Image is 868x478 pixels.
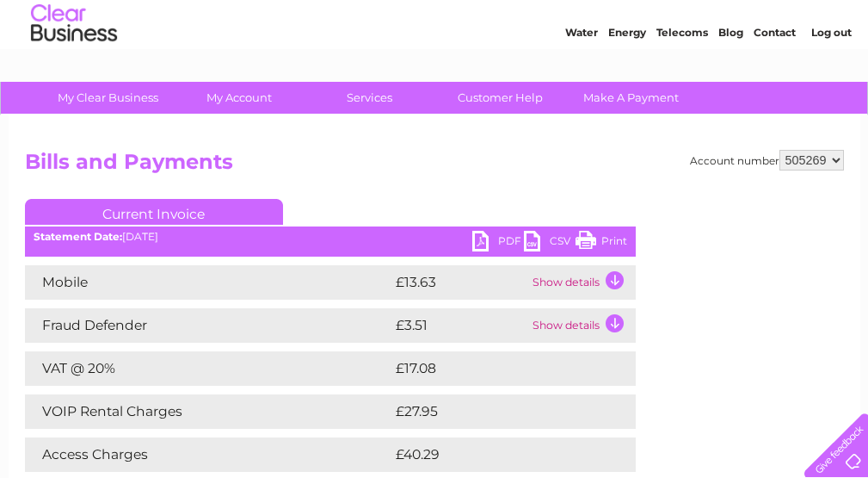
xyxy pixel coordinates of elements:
[25,265,391,300] td: Mobile
[28,9,841,84] div: Clear Business is a trading name of Verastar Limited (registered in [GEOGRAPHIC_DATA] No. 3667643...
[391,438,601,472] td: £40.29
[25,150,844,183] h2: Bills and Payments
[524,231,576,256] a: CSV
[718,73,743,86] a: Blog
[528,308,636,343] td: Show details
[391,265,528,300] td: £13.63
[391,394,600,429] td: £27.95
[37,82,179,114] a: My Clear Business
[25,351,391,386] td: VAT @ 20%
[25,199,283,225] a: Current Invoice
[429,82,571,114] a: Customer Help
[34,230,122,243] b: Statement Date:
[608,73,646,86] a: Energy
[811,73,852,86] a: Log out
[391,308,528,343] td: £3.51
[25,394,391,429] td: VOIP Rental Charges
[391,351,600,386] td: £17.08
[25,308,391,343] td: Fraud Defender
[528,265,636,300] td: Show details
[25,438,391,472] td: Access Charges
[299,82,440,114] a: Services
[560,82,702,114] a: Make A Payment
[656,73,708,86] a: Telecoms
[690,150,844,171] div: Account number
[576,231,627,256] a: Print
[30,45,118,97] img: logo.png
[565,73,598,86] a: Water
[754,73,796,86] a: Contact
[25,231,636,243] div: [DATE]
[544,9,662,30] a: 0333 014 3131
[168,82,310,114] a: My Account
[472,231,524,256] a: PDF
